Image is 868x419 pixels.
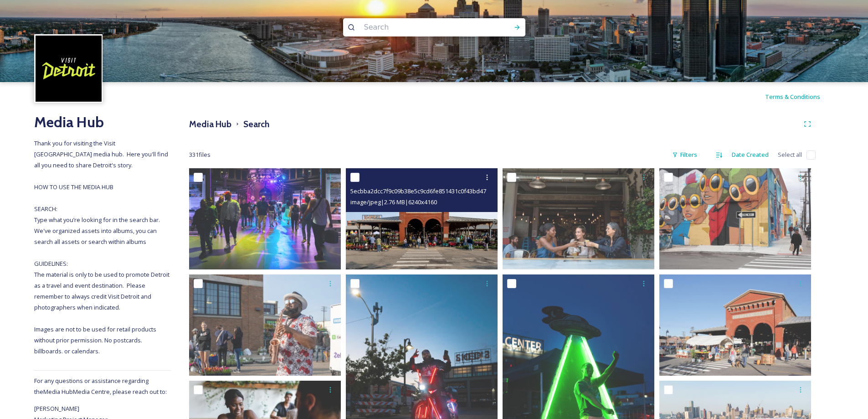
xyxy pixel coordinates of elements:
[350,198,437,206] span: image/jpeg | 2.76 MB | 6240 x 4160
[34,111,171,133] h2: Media Hub
[350,186,562,195] span: 5ecbba2dcc7f9c09b38e5c9cd6fe851431c0f43bd4784a50eac9fbebe2f8f887.jpg
[189,150,211,159] span: 331 file s
[34,377,167,396] span: For any questions or assistance regarding the Media Hub Media Centre, please reach out to:
[189,274,341,376] img: 1684b5e3e901820bf5082f1ffb38bcb854afe95410c51e17b9ed41495ebe9217.jpg
[765,93,820,101] span: Terms & Conditions
[36,36,102,102] img: VISIT%20DETROIT%20LOGO%20-%20BLACK%20BACKGROUND.png
[668,146,702,164] div: Filters
[189,118,231,131] h3: Media Hub
[765,91,834,102] a: Terms & Conditions
[659,274,811,376] img: SaturdayMarket_Fall-PhotoCredit-Eastern_Market_Partnership (2).jpg
[778,150,802,159] span: Select all
[659,168,811,269] img: Mural_HebruBrantley-PhotoCredit-Eastern_Market_Partnership (2).jpg
[189,168,341,269] img: DSC06353.jpg
[346,168,498,269] img: 5ecbba2dcc7f9c09b38e5c9cd6fe851431c0f43bd4784a50eac9fbebe2f8f887.jpg
[360,17,484,37] input: Search
[34,139,171,355] span: Thank you for visiting the Visit [GEOGRAPHIC_DATA] media hub. Here you'll find all you need to sh...
[503,168,654,269] img: Eastern_Market_Brewery_photo_by_Gerard-and-Belevender-Duration_Unlimited-DMCVB-376.jpg
[727,146,773,164] div: Date Created
[243,118,269,131] h3: Search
